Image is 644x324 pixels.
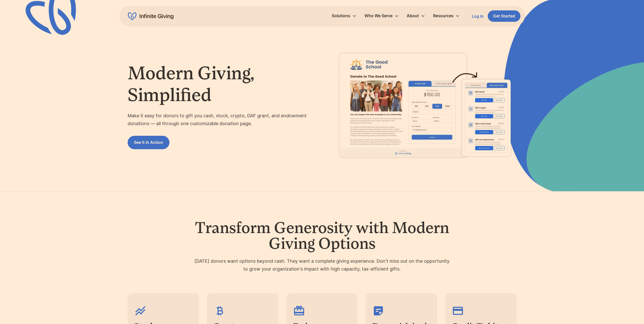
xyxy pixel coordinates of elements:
a: Get Started [488,10,520,22]
h1: Modern Giving, Simplified [128,62,312,106]
div: About [403,10,429,21]
div: About [407,12,419,19]
a: home [128,12,173,20]
p: [DATE] donors want options beyond cash. They want a complete giving experience. Don't miss out on... [192,257,452,273]
div: Resources [429,10,464,21]
div: Who We Serve [360,10,403,21]
div: Solutions [328,10,360,21]
div: Resources [433,12,454,19]
div: Log In [472,14,484,18]
h2: Transform Generosity with Modern Giving Options [192,220,452,252]
a: See It In Action [128,136,169,149]
div: Solutions [332,12,350,19]
div: Who We Serve [364,12,393,19]
p: Make it easy for donors to gift you cash, stock, crypto, DAF grant, and endowment donations — all... [128,112,312,127]
a: Log In [472,13,484,19]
